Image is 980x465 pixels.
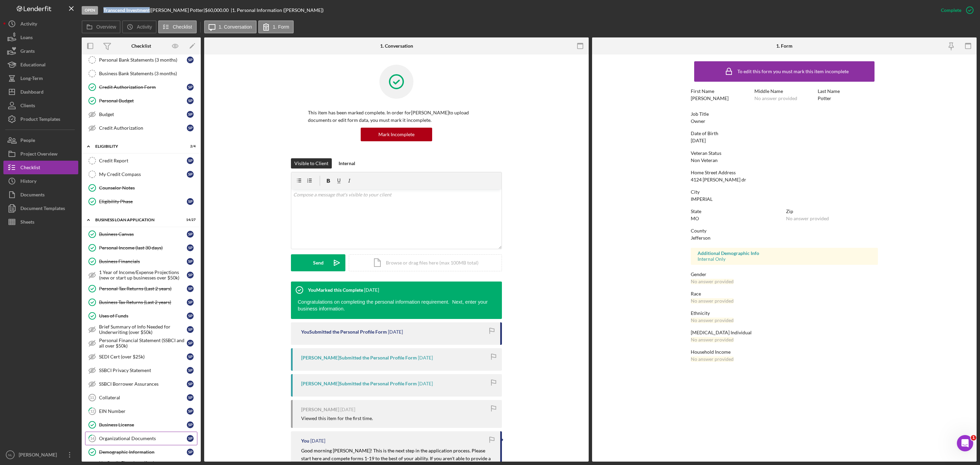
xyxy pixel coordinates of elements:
[737,69,849,74] div: To edit this form you must mark this item incomplete
[3,85,78,99] a: Dashboard
[3,448,78,462] button: NL[PERSON_NAME]
[187,258,194,265] div: S P
[187,367,194,374] div: S P
[335,158,359,169] button: Internal
[20,161,40,176] div: Checklist
[691,89,751,94] div: First Name
[99,231,187,237] div: Business Canvas
[187,435,194,442] div: S P
[698,251,871,256] div: Additional Demographic Info
[85,121,197,135] a: Credit AuthorizationSP
[99,158,187,163] div: Credit Report
[3,17,78,31] a: Activity
[3,188,78,202] a: Documents
[99,324,187,335] div: Brief Summary of Info Needed for Underwriting (over $50k)
[187,353,194,360] div: S P
[3,99,78,112] button: Clients
[941,3,961,17] div: Complete
[85,445,197,459] a: Demographic InformationSP
[187,285,194,292] div: S P
[187,84,194,91] div: S P
[20,58,46,73] div: Educational
[85,309,197,323] a: Uses of FundsSP
[691,196,713,202] div: IMPERIAL
[173,24,192,30] label: Checklist
[691,150,878,156] div: Veteran Status
[85,418,197,432] a: Business LicenseSP
[187,97,194,104] div: S P
[187,312,194,319] div: S P
[85,432,197,445] a: 14Organizational DocumentsSP
[99,84,187,90] div: Credit Authorization Form
[3,58,78,71] button: Educational
[691,318,734,323] div: No answer provided
[85,241,197,255] a: Personal Income (last 30 days)SP
[99,381,187,387] div: SSBCI Borrower Assurances
[339,158,355,169] div: Internal
[3,202,78,215] button: Document Templates
[99,338,187,349] div: Personal Financial Statement (SSBCI and all over $50k)
[20,99,35,114] div: Clients
[99,395,187,400] div: Collateral
[85,167,197,181] a: My Credit CompassSP
[3,147,78,161] a: Project Overview
[3,174,78,188] button: History
[310,438,325,444] time: 2025-07-16 14:59
[301,355,417,360] div: [PERSON_NAME] Submitted the Personal Profile Form
[691,177,746,182] div: 4124 [PERSON_NAME] dr
[691,170,878,175] div: Home Street Address
[691,349,878,355] div: Household Income
[103,7,150,13] b: Transcend Investment
[90,396,94,400] tspan: 11
[85,195,197,208] a: Eligibility PhaseSP
[301,329,387,335] div: You Submitted the Personal Profile Form
[20,17,37,32] div: Activity
[3,71,78,85] button: Long-Term
[187,408,194,415] div: S P
[85,282,197,295] a: Personal Tax Returns (Last 2 years)SP
[3,31,78,44] a: Loans
[3,44,78,58] button: Grants
[85,336,197,350] a: Personal Financial Statement (SSBCI and all over $50k)SP
[380,43,413,49] div: 1. Conversation
[361,128,432,141] button: Mark Incomplete
[298,299,488,311] span: Congratulations on completing the personal information requirement. Next, enter your business inf...
[691,209,783,214] div: State
[187,171,194,178] div: S P
[388,329,403,335] time: 2025-07-23 16:17
[291,158,332,169] button: Visible to Client
[99,436,187,441] div: Organizational Documents
[99,112,187,117] div: Budget
[85,53,197,67] a: Personal Bank Statements (3 months)SP
[90,436,95,440] tspan: 14
[691,330,878,335] div: [MEDICAL_DATA] Individual
[691,228,878,234] div: County
[99,270,187,280] div: 1 Year of Income/Expense Projections (new or start up businesses over $50k)
[85,295,197,309] a: Business Tax Returns (Last 2 years)SP
[818,89,878,94] div: Last Name
[691,235,710,241] div: Jefferson
[137,24,152,30] label: Activity
[187,157,194,164] div: S P
[20,188,45,203] div: Documents
[3,133,78,147] button: People
[82,20,120,33] button: Overview
[3,215,78,229] a: Sheets
[691,279,734,284] div: No answer provided
[187,421,194,428] div: S P
[818,96,831,101] div: Potter
[85,255,197,268] a: Business FinancialsSP
[691,337,734,342] div: No answer provided
[313,254,324,271] div: Send
[294,158,328,169] div: Visible to Client
[99,286,187,291] div: Personal Tax Returns (Last 2 years)
[691,158,718,163] div: Non Veteran
[122,20,156,33] button: Activity
[99,57,187,63] div: Personal Bank Statements (3 months)
[301,407,339,412] div: [PERSON_NAME]
[95,218,179,222] div: BUSINESS LOAN APPLICATION
[418,355,433,360] time: 2025-07-19 17:35
[85,323,197,336] a: Brief Summary of Info Needed for Underwriting (over $50k)SP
